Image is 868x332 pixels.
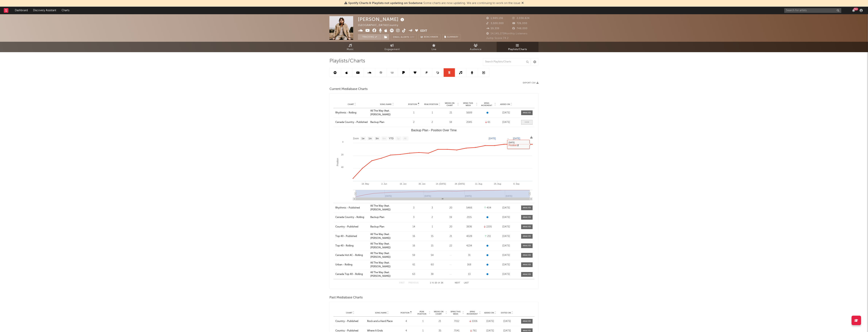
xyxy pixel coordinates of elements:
span: Spotify Charts & Playlists not updating on Sodatone [348,2,422,5]
span: Playlists/Charts [329,59,365,63]
text: 20 [341,153,344,156]
text: [DATE] [489,137,496,140]
a: Canada Country - Rolling [335,216,369,219]
input: Search Playlists/Charts [483,58,531,66]
svg: Backup Plan - Position Over Time [333,127,534,203]
text: 14. [DATE] [436,183,446,185]
button: Tracking [358,34,382,40]
div: [DATE] [498,225,515,229]
text: 1w [362,137,365,140]
div: Urban - Rolling [335,263,369,267]
div: 19 [443,216,459,219]
span: Spins This Week [449,311,462,315]
button: Email AlertsOff [391,34,417,40]
div: 38 [424,272,440,276]
div: All The Way (feat. [PERSON_NAME]) [371,252,404,259]
text: [DATE] [513,137,520,140]
a: Rhythmic - Rolling [335,111,369,115]
a: Country - Published [335,319,365,323]
span: of [438,282,440,284]
a: All The Way (feat. [PERSON_NAME]) [371,109,404,116]
span: Live [432,47,436,52]
a: Music [329,42,371,52]
span: Dismiss [521,2,524,5]
div: Country - Published [335,225,369,229]
a: All The Way (feat. [PERSON_NAME]) [371,233,404,240]
text: 3m [376,137,379,140]
div: 1006 [466,319,481,323]
a: Charts [59,7,72,14]
div: 20 [443,206,459,210]
em: Off [410,36,415,38]
input: Search for artists [784,8,841,13]
div: 14 [405,225,422,229]
span: 14,145,273 Monthly Listeners [486,32,528,35]
div: 61 [479,120,496,124]
a: Backup Plan [371,225,404,229]
a: Benchmark [419,34,440,40]
a: Canada Country - Published [335,120,369,124]
div: 404 [479,206,496,210]
span: Engagement [385,47,400,52]
span: Position [408,103,417,105]
div: 20 [443,225,459,229]
a: Backup Plan [371,216,404,219]
span: Chart [346,312,352,314]
div: 1 [405,111,422,115]
span: Current Mediabase Charts [329,87,368,91]
span: 748,000 [513,27,528,30]
button: 99+ [852,9,855,12]
span: Peak Position [416,311,428,315]
a: Dashboard [12,7,30,14]
div: [DATE] [498,272,515,276]
div: 18 [443,120,459,124]
span: Jump Score: 74.2 [486,37,509,39]
span: Weeks on Chart [443,102,457,107]
div: [DATE] [498,244,515,248]
div: 211 [479,234,496,238]
div: 1 [424,111,440,115]
span: Chart [348,103,354,105]
a: All The Way (feat. [PERSON_NAME]) [371,204,404,212]
text: Zoom [353,137,359,140]
text: 2. Jun [381,183,387,185]
a: Canada Hot AC - Rolling [335,253,369,257]
div: Backup Plan [371,120,404,124]
div: 2 [405,120,422,124]
a: Top 40 - Rolling [335,244,369,248]
span: Spins This Week [461,102,475,107]
div: 16 [405,234,422,238]
span: Added On [500,103,510,105]
button: Next [455,282,460,284]
div: 2 [424,120,440,124]
button: Edit [421,29,427,33]
span: 726,000 [513,22,528,25]
span: Peak Position [424,103,438,105]
div: 3 [405,216,422,219]
div: [DATE] [483,319,498,323]
div: [DATE] [498,253,515,257]
span: to [432,282,434,284]
a: Live [413,42,455,52]
button: Previous [409,282,419,284]
text: 1y [397,137,400,140]
a: Playlists/Charts [497,42,539,52]
text: YTD [389,137,394,140]
span: Benchmark [424,35,438,39]
a: All The Way (feat. [PERSON_NAME]) [371,242,404,249]
a: Engagement [371,42,413,52]
text: 0 [342,141,344,143]
div: 31 [461,253,478,257]
div: 99 + [854,8,858,10]
text: 16. Jun [400,183,407,185]
button: Summary [442,34,460,40]
span: Song Name [380,103,392,105]
div: 21 [443,111,459,115]
div: [DATE] [498,111,515,115]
